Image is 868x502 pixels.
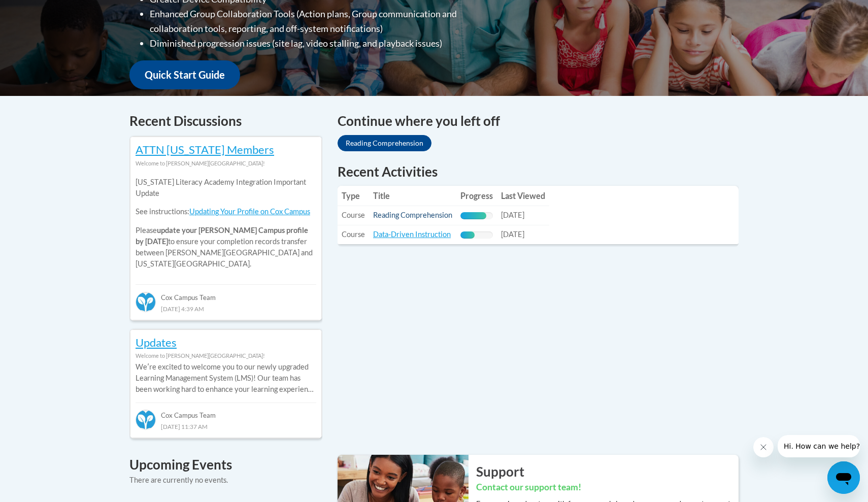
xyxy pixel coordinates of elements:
[136,177,316,199] p: [US_STATE] Literacy Academy Integration Important Update
[136,410,156,430] img: Cox Campus Team
[342,230,365,239] span: Course
[129,111,322,131] h4: Recent Discussions
[460,212,486,219] div: Progress, %
[136,143,274,156] a: ATTN [US_STATE] Members
[497,186,549,206] th: Last Viewed
[753,437,774,457] iframe: Close message
[373,211,452,219] a: Reading Comprehension
[456,186,497,206] th: Progress
[373,230,451,239] a: Data-Driven Instruction
[136,303,316,314] div: [DATE] 4:39 AM
[136,350,316,361] div: Welcome to [PERSON_NAME][GEOGRAPHIC_DATA]!
[136,284,316,303] div: Cox Campus Team
[827,461,860,494] iframe: Button to launch messaging window
[150,36,497,51] li: Diminished progression issues (site lag, video stalling, and playback issues)
[778,435,860,457] iframe: Message from company
[129,60,240,89] a: Quick Start Guide
[342,211,365,219] span: Course
[136,361,316,395] p: Weʹre excited to welcome you to our newly upgraded Learning Management System (LMS)! Our team has...
[501,211,524,219] span: [DATE]
[338,111,739,131] h4: Continue where you left off
[136,169,316,277] div: Please to ensure your completion records transfer between [PERSON_NAME][GEOGRAPHIC_DATA] and [US_...
[136,292,156,312] img: Cox Campus Team
[136,403,316,421] div: Cox Campus Team
[501,230,524,239] span: [DATE]
[338,135,431,151] a: Reading Comprehension
[136,421,316,432] div: [DATE] 11:37 AM
[150,7,497,36] li: Enhanced Group Collaboration Tools (Action plans, Group communication and collaboration tools, re...
[136,206,316,217] p: See instructions:
[476,462,739,481] h2: Support
[338,162,739,181] h1: Recent Activities
[129,476,228,484] span: There are currently no events.
[369,186,456,206] th: Title
[136,158,316,169] div: Welcome to [PERSON_NAME][GEOGRAPHIC_DATA]!
[136,226,308,246] b: update your [PERSON_NAME] Campus profile by [DATE]
[136,336,177,349] a: Updates
[189,207,310,216] a: Updating Your Profile on Cox Campus
[460,231,475,239] div: Progress, %
[129,455,322,475] h4: Upcoming Events
[476,481,739,494] h3: Contact our support team!
[338,186,369,206] th: Type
